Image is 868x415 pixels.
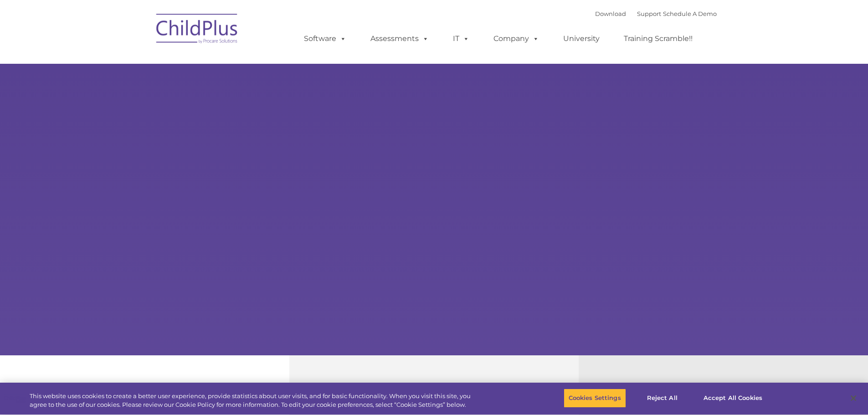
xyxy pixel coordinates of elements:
button: Cookies Settings [564,389,626,408]
button: Close [843,388,863,408]
a: Schedule A Demo [663,10,717,17]
a: Download [595,10,626,17]
a: Training Scramble!! [615,30,702,48]
font: | [595,10,717,17]
a: Software [295,30,355,48]
a: IT [444,30,478,48]
a: Support [637,10,661,17]
a: Company [484,30,548,48]
a: University [554,30,609,48]
button: Reject All [634,389,691,408]
div: This website uses cookies to create a better user experience, provide statistics about user visit... [30,392,478,410]
img: ChildPlus by Procare Solutions [152,7,243,53]
button: Accept All Cookies [699,389,767,408]
a: Assessments [361,30,438,48]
